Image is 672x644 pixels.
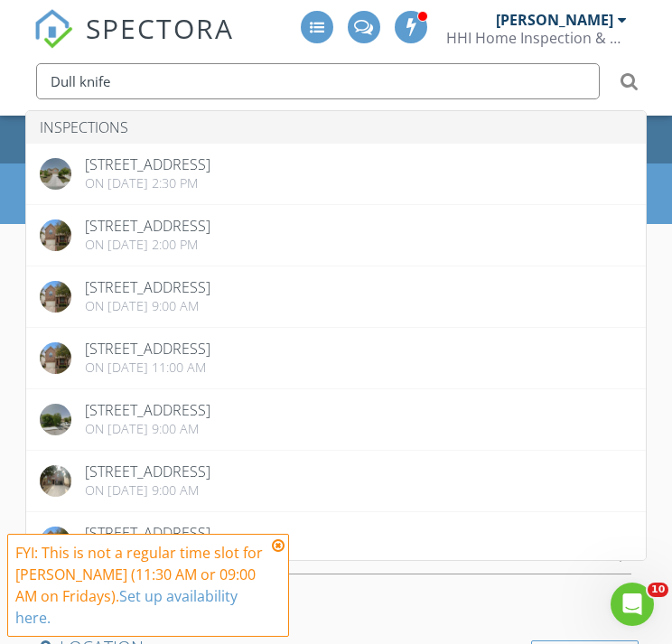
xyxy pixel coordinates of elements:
[648,583,668,597] span: 10
[33,9,73,49] img: The Best Home Inspection Software - Spectora
[40,465,71,497] img: cover.jpg
[85,157,210,172] div: [STREET_ADDRESS]
[26,111,646,144] li: Inspections
[40,219,71,251] img: is9t0pt4arpthu1000000000.jpg
[40,527,71,558] img: is9t0pt4arpthu1000000000.jpg
[40,342,71,374] img: is9t0pt4arpthu1000000000.jpg
[85,483,210,498] div: On [DATE] 9:00 am
[85,422,210,436] div: On [DATE] 9:00 am
[446,29,627,47] div: HHI Home Inspection & Pest Control
[86,9,234,47] span: SPECTORA
[15,542,266,629] div: FYI: This is not a regular time slot for [PERSON_NAME] (11:30 AM or 09:00 AM on Fridays).
[33,24,234,62] a: SPECTORA
[85,219,210,233] div: [STREET_ADDRESS]
[85,526,210,540] div: [STREET_ADDRESS]
[36,63,600,99] input: Search everything...
[85,341,210,356] div: [STREET_ADDRESS]
[85,403,210,417] div: [STREET_ADDRESS]
[40,281,71,313] img: is9t0pt4arpthu1000000000.jpg
[496,11,613,29] div: [PERSON_NAME]
[85,238,210,252] div: On [DATE] 2:00 pm
[85,360,210,375] div: On [DATE] 11:00 am
[611,583,654,626] iframe: Intercom live chat
[85,299,210,313] div: On [DATE] 9:00 am
[85,176,210,191] div: On [DATE] 2:30 pm
[15,586,238,628] a: Set up availability here.
[85,280,210,294] div: [STREET_ADDRESS]
[40,158,71,190] img: streetview
[40,404,71,435] img: streetview
[85,464,210,479] div: [STREET_ADDRESS]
